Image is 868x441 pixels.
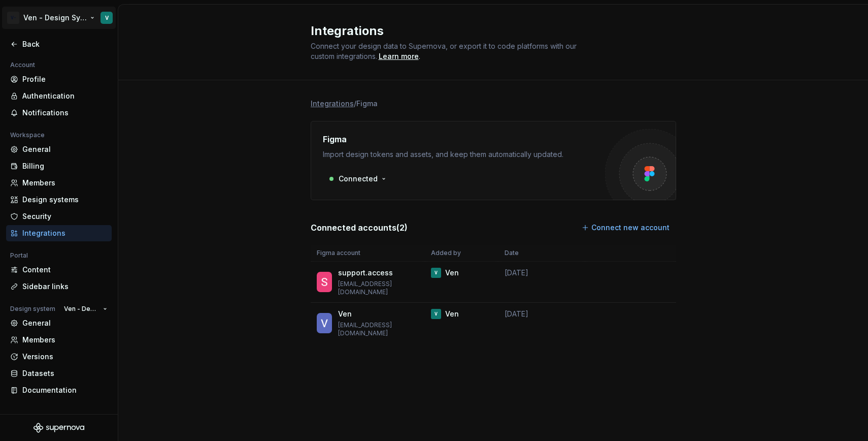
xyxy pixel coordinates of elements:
a: Back [6,36,112,52]
p: [EMAIL_ADDRESS][DOMAIN_NAME] [338,280,418,296]
div: Datasets [22,368,108,379]
a: Members [6,175,112,191]
th: Date [498,245,585,262]
div: General [22,318,108,328]
div: Design systems [22,195,108,205]
li: Figma [356,99,378,108]
h2: Integrations [311,23,664,39]
a: Integrations [311,99,354,109]
p: Connected [339,174,378,184]
a: General [6,315,112,331]
a: Notifications [6,105,112,121]
p: support.access [338,268,393,278]
button: Connected [323,170,392,188]
a: Datasets [6,365,112,382]
p: [EMAIL_ADDRESS][DOMAIN_NAME] [338,321,418,337]
div: Notifications [22,108,108,118]
div: Billing [22,161,108,171]
div: V [435,268,438,278]
span: Connect your design data to Supernova, or export it to code platforms with our custom integrations. [311,42,579,60]
p: Ven [445,309,459,319]
div: V [435,309,438,319]
button: Connect new account [577,218,676,237]
a: Sidebar links [6,278,112,295]
a: Integrations [6,225,112,241]
div: Security [22,211,108,222]
div: Account [6,59,39,71]
a: Security [6,208,112,225]
a: Versions [6,349,112,365]
a: Content [6,262,112,278]
div: Back [22,39,108,49]
a: Profile [6,71,112,87]
div: Members [22,335,108,345]
a: Authentication [6,88,112,104]
img: support.access [317,272,332,292]
div: V [105,14,109,22]
div: General [22,144,108,154]
div: Documentation [22,385,108,395]
div: Design system [6,303,59,315]
a: General [6,141,112,157]
span: . [377,53,420,60]
div: V- [7,12,19,24]
div: Sidebar links [22,281,108,292]
div: Versions [22,352,108,362]
div: Integrations [22,228,108,238]
div: Profile [22,74,108,84]
th: Added by [425,245,498,262]
div: Ven - Design System Test [23,13,88,23]
td: [DATE] [498,262,585,303]
p: Connected accounts ( 2 ) [311,222,408,234]
img: Ven [317,313,332,333]
a: Design systems [6,192,112,208]
div: Authentication [22,91,108,101]
p: Ven [445,268,459,278]
td: [DATE] [498,303,585,344]
th: Figma account [311,245,425,262]
div: Portal [6,249,32,262]
span: Ven - Design System Test [64,305,99,313]
p: Ven [338,309,352,319]
div: Workspace [6,129,49,141]
li: / [354,99,356,108]
svg: Supernova Logo [34,423,84,433]
a: Learn more [379,51,419,61]
a: Billing [6,158,112,174]
button: V-Ven - Design System TestV [2,7,116,29]
div: Import design tokens and assets, and keep them automatically updated. [323,149,605,160]
h4: Figma [323,133,347,145]
div: Content [22,265,108,275]
span: Connect new account [591,223,670,233]
a: Members [6,332,112,348]
div: Members [22,178,108,188]
a: Documentation [6,382,112,398]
